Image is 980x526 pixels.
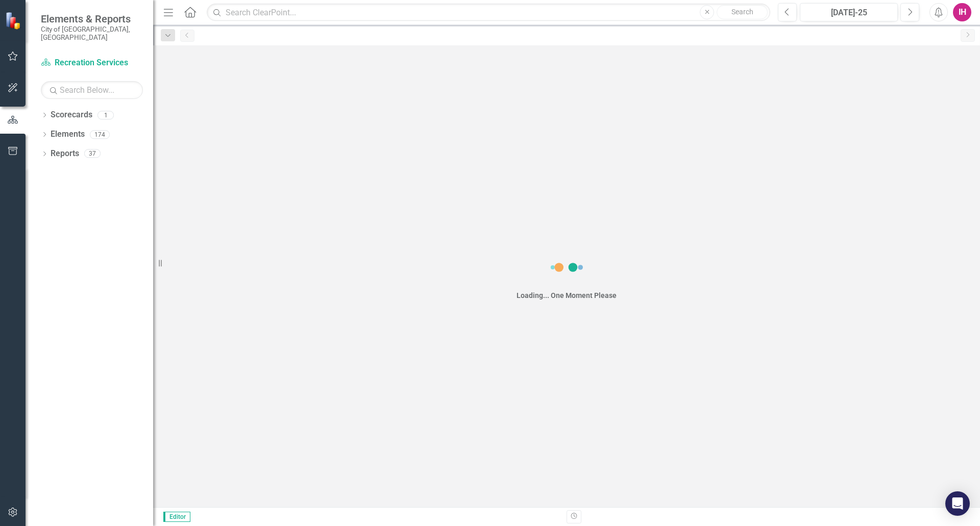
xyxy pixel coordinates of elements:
input: Search ClearPoint... [207,4,770,21]
a: Elements [51,129,85,140]
span: Editor [163,512,190,522]
div: Open Intercom Messenger [945,491,970,516]
div: 37 [84,149,101,158]
div: Loading... One Moment Please [517,290,617,300]
div: [DATE]-25 [803,7,894,19]
a: Scorecards [51,109,92,121]
small: City of [GEOGRAPHIC_DATA], [GEOGRAPHIC_DATA] [41,25,143,42]
div: 174 [90,130,110,139]
input: Search Below... [41,81,143,99]
button: Search [717,5,768,19]
button: IH [953,3,971,21]
a: Reports [51,148,79,160]
span: Search [731,8,753,16]
div: 1 [97,111,114,119]
span: Elements & Reports [41,13,143,25]
button: [DATE]-25 [800,3,898,21]
a: Recreation Services [41,57,143,69]
img: ClearPoint Strategy [5,11,23,29]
